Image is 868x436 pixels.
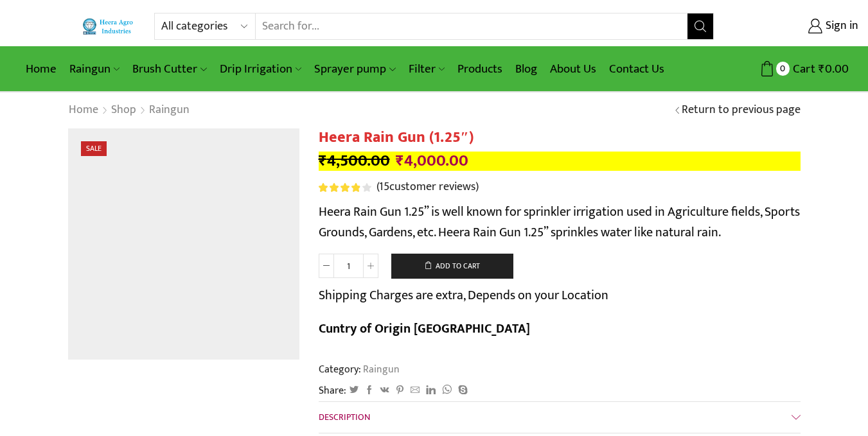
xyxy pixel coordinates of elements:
span: ₹ [319,148,327,174]
a: Sign in [733,15,858,38]
a: About Us [544,54,603,84]
bdi: 4,500.00 [319,148,390,174]
a: Filter [402,54,451,84]
input: Search for... [256,13,687,39]
input: Product quantity [334,254,363,278]
a: Contact Us [603,54,671,84]
h1: Heera Rain Gun (1.25″) [319,128,801,147]
a: Blog [509,54,544,84]
span: Cart [790,60,815,78]
bdi: 0.00 [819,59,849,79]
a: Return to previous page [682,102,801,119]
span: Sale [81,141,107,156]
span: Share: [319,383,346,398]
span: ₹ [396,148,404,174]
span: Description [319,410,370,424]
a: Raingun [63,54,126,84]
a: Raingun [148,102,190,119]
a: (15customer reviews) [376,179,479,196]
a: Home [68,102,99,119]
nav: Breadcrumb [68,102,190,119]
b: Cuntry of Origin [GEOGRAPHIC_DATA] [319,318,530,340]
a: Brush Cutter [126,54,213,84]
p: Heera Rain Gun 1.25” is well known for sprinkler irrigation used in Agriculture fields, Sports Gr... [319,202,801,243]
span: 15 [379,177,389,196]
span: Category: [319,362,400,377]
a: Sprayer pump [308,54,402,84]
a: Home [19,54,63,84]
p: Shipping Charges are extra, Depends on your Location [319,285,608,306]
a: Drip Irrigation [213,54,308,84]
a: 0 Cart ₹0.00 [727,57,849,81]
span: 0 [776,62,790,75]
a: Description [319,402,801,433]
button: Add to cart [391,254,513,279]
a: Raingun [361,361,400,378]
a: Shop [111,102,137,119]
span: 15 [319,183,373,192]
span: Rated out of 5 based on customer ratings [319,183,360,192]
img: Heera Raingun 1.50 [68,128,299,360]
bdi: 4,000.00 [396,148,468,174]
span: ₹ [819,59,825,79]
span: Sign in [822,18,858,35]
div: Rated 4.00 out of 5 [319,183,371,192]
a: Products [451,54,509,84]
button: Search button [687,13,713,39]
